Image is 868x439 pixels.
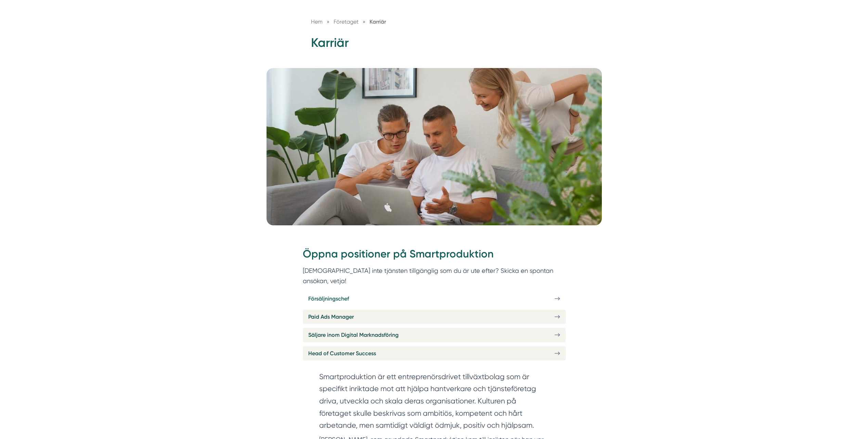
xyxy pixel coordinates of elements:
[311,17,557,26] nav: Breadcrumb
[334,18,359,25] span: Företaget
[303,247,566,266] h2: Öppna positioner på Smartproduktion
[303,310,566,324] a: Paid Ads Manager
[327,17,329,26] span: »
[363,17,365,26] span: »
[303,266,566,286] p: [DEMOGRAPHIC_DATA] inte tjänsten tillgänglig som du är ute efter? Skicka en spontan ansökan, vetja!
[334,18,360,25] a: Företaget
[311,35,557,57] h1: Karriär
[303,328,566,342] a: Säljare inom Digital Marknadsföring
[308,312,354,321] span: Paid Ads Manager
[267,68,602,225] img: Karriär
[370,18,386,25] a: Karriär
[311,18,323,25] a: Hem
[308,331,399,339] span: Säljare inom Digital Marknadsföring
[308,294,349,303] span: Försäljningschef
[303,292,566,306] a: Försäljningschef
[319,371,549,435] section: Smartproduktion är ett entreprenörsdrivet tillväxtbolag som är specifikt inriktade mot att hjälpa...
[308,349,376,358] span: Head of Customer Success
[303,346,566,360] a: Head of Customer Success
